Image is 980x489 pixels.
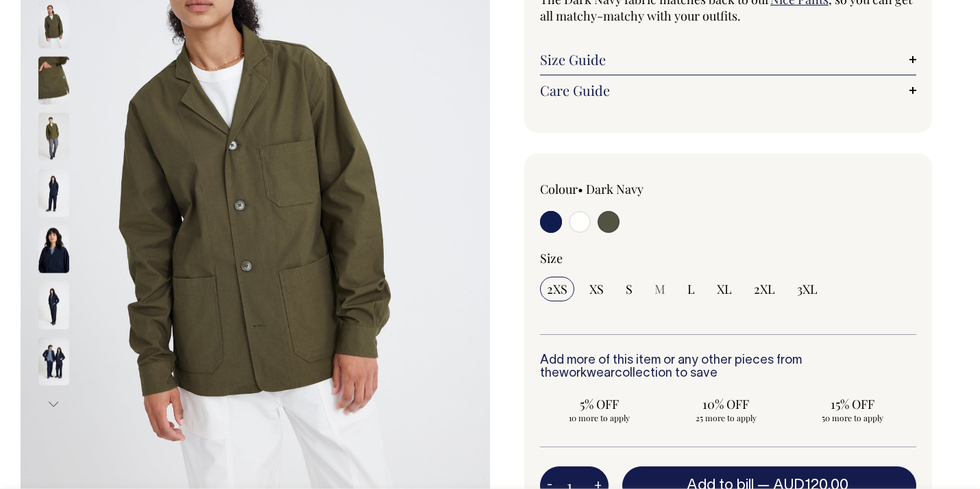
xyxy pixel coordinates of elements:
span: 3XL [797,281,818,297]
div: Colour [540,181,691,197]
img: dark-navy [38,281,69,329]
button: Next [43,389,64,420]
h6: Add more of this item or any other pieces from the collection to save [540,354,916,381]
a: Size Guide [540,51,916,68]
input: 5% OFF 10 more to apply [540,392,659,427]
input: 10% OFF 25 more to apply [667,392,785,427]
a: workwear [559,368,615,379]
img: dark-navy [38,225,69,273]
span: XL [717,281,732,297]
input: 2XS [540,277,574,301]
input: 3XL [790,277,824,301]
span: 25 more to apply [674,412,779,423]
span: 10% OFF [674,396,779,412]
span: XS [589,281,604,297]
span: 5% OFF [547,396,652,412]
span: 2XL [754,281,775,297]
span: 10 more to apply [547,412,652,423]
img: olive [38,56,69,104]
span: L [687,281,695,297]
input: XL [710,277,739,301]
img: dark-navy [38,337,69,385]
a: Care Guide [540,82,916,99]
input: 2XL [747,277,782,301]
input: XS [583,277,611,301]
span: M [654,281,665,297]
img: dark-navy [38,168,69,216]
span: 50 more to apply [800,412,905,423]
span: 15% OFF [800,396,905,412]
div: Size [540,250,916,266]
input: M [648,277,672,301]
label: Dark Navy [586,181,644,197]
input: L [681,277,702,301]
span: S [626,281,633,297]
img: olive [38,112,69,160]
span: • [578,181,583,197]
input: S [619,277,639,301]
input: 15% OFF 50 more to apply [794,392,912,427]
span: 2XS [547,281,567,297]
